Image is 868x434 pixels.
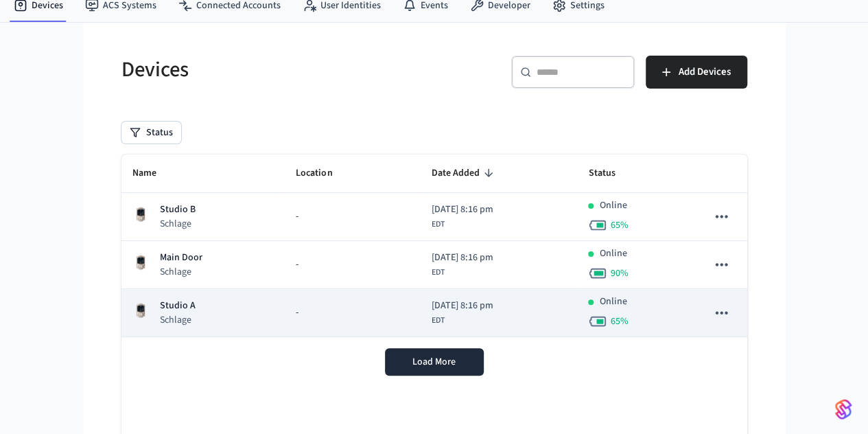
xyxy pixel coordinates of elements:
span: [DATE] 8:16 pm [432,251,493,265]
div: America/Toronto [432,299,493,327]
span: 65 % [610,315,628,328]
span: Location [296,163,350,184]
p: Online [599,295,626,309]
h5: Devices [121,56,426,84]
p: Online [599,247,626,261]
span: - [296,306,298,320]
p: Schlage [160,313,196,327]
table: sticky table [121,155,747,337]
img: Schlage Sense Smart Deadbolt with Camelot Trim, Front [132,254,149,271]
span: Load More [412,355,456,369]
span: 65 % [610,218,628,232]
p: Main Door [160,251,202,265]
p: Studio A [160,299,196,313]
div: America/Toronto [432,251,493,279]
span: - [296,209,298,224]
img: Schlage Sense Smart Deadbolt with Camelot Trim, Front [132,206,149,222]
span: - [296,258,298,272]
img: Schlage Sense Smart Deadbolt with Camelot Trim, Front [132,302,149,319]
span: Status [588,163,633,184]
button: Load More [385,348,484,376]
p: Studio B [160,203,196,217]
span: EDT [432,266,445,279]
span: [DATE] 8:16 pm [432,299,493,313]
p: Schlage [160,217,196,231]
img: SeamLogoGradient.69752ec5.svg [835,398,852,420]
p: Schlage [160,265,202,279]
span: 90 % [610,266,628,280]
div: America/Toronto [432,203,493,231]
span: Name [132,163,174,184]
p: Online [599,198,626,213]
button: Add Devices [646,56,747,89]
span: EDT [432,315,445,327]
span: Add Devices [679,63,731,81]
span: EDT [432,218,445,231]
span: [DATE] 8:16 pm [432,203,493,217]
button: Status [121,122,181,144]
span: Date Added [432,163,497,184]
